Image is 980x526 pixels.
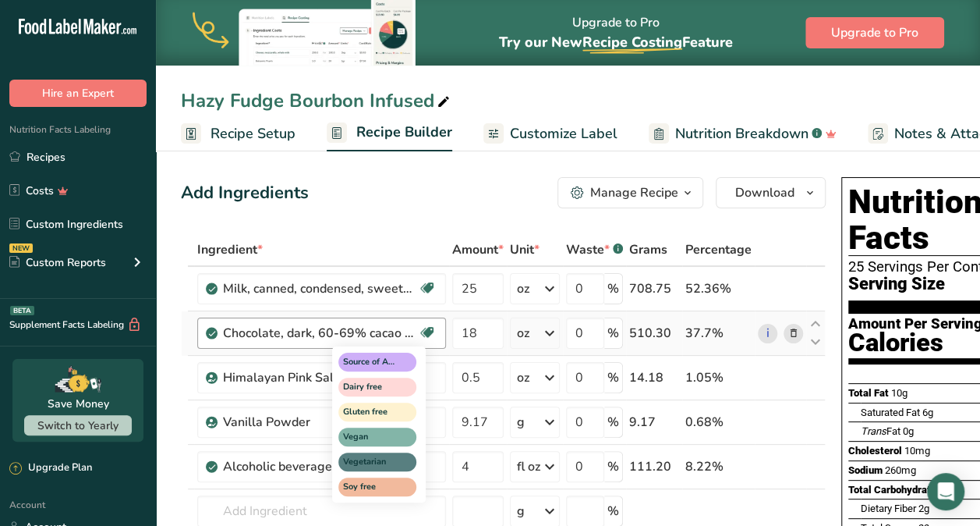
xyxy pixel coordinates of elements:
[9,460,92,476] div: Upgrade Plan
[848,275,945,294] span: Serving Size
[675,123,808,144] span: Nutrition Breakdown
[885,464,916,476] span: 260mg
[343,381,398,394] span: Dairy free
[735,183,794,202] span: Download
[211,123,295,144] span: Recipe Setup
[831,23,918,42] span: Upgrade to Pro
[10,306,34,315] div: BETA
[629,279,679,298] div: 708.75
[181,116,295,151] a: Recipe Setup
[510,240,540,259] span: Unit
[848,484,942,496] span: Total Carbohydrates
[685,368,752,387] div: 1.05%
[861,503,916,514] span: Dietary Fiber
[685,240,752,259] span: Percentage
[685,457,752,476] div: 8.22%
[181,87,453,115] div: Hazy Fudge Bourbon Infused
[343,356,398,369] span: Source of Antioxidants
[223,324,418,343] div: Chocolate, dark, 60-69% cacao solids
[223,279,418,298] div: Milk, canned, condensed, sweetened
[891,387,907,399] span: 10g
[343,456,398,469] span: Vegetarian
[927,473,964,510] div: Open Intercom Messenger
[848,464,883,476] span: Sodium
[649,116,837,151] a: Nutrition Breakdown
[685,279,752,298] div: 52.36%
[517,279,529,298] div: oz
[24,415,132,435] button: Switch to Yearly
[197,240,263,259] span: Ingredient
[629,457,679,476] div: 111.20
[343,406,398,419] span: Gluten free
[37,418,119,433] span: Switch to Yearly
[223,368,418,387] div: Himalayan Pink Salt
[483,116,617,151] a: Customize Label
[805,17,944,48] button: Upgrade to Pro
[9,243,33,253] div: NEW
[343,481,398,494] span: Soy free
[629,413,679,432] div: 9.17
[517,324,529,343] div: oz
[590,183,678,202] div: Manage Recipe
[716,177,826,208] button: Download
[861,425,900,437] span: Fat
[685,413,752,432] div: 0.68%
[566,240,623,259] div: Waste
[517,502,525,521] div: g
[758,324,777,343] a: i
[452,240,504,259] span: Amount
[9,254,106,271] div: Custom Reports
[903,425,914,437] span: 0g
[327,115,452,152] a: Recipe Builder
[685,324,752,343] div: 37.7%
[223,413,418,432] div: Vanilla Powder
[861,425,886,437] i: Trans
[499,33,733,52] span: Try our New Feature
[343,431,398,444] span: Vegan
[557,177,703,208] button: Manage Recipe
[629,368,679,387] div: 14.18
[848,445,902,457] span: Cholesterol
[629,324,679,343] div: 510.30
[356,122,452,143] span: Recipe Builder
[517,413,525,432] div: g
[499,1,733,66] div: Upgrade to Pro
[510,123,617,144] span: Customize Label
[181,180,309,206] div: Add Ingredients
[918,503,929,514] span: 2g
[861,407,920,418] span: Saturated Fat
[848,387,889,399] span: Total Fat
[904,445,930,457] span: 10mg
[582,33,682,52] span: Recipe Costing
[517,368,529,387] div: oz
[629,240,667,259] span: Grams
[48,396,109,412] div: Save Money
[223,457,418,476] div: Alcoholic beverage, distilled, whiskey, 86 proof
[517,457,540,476] div: fl oz
[9,80,147,107] button: Hire an Expert
[922,407,933,418] span: 6g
